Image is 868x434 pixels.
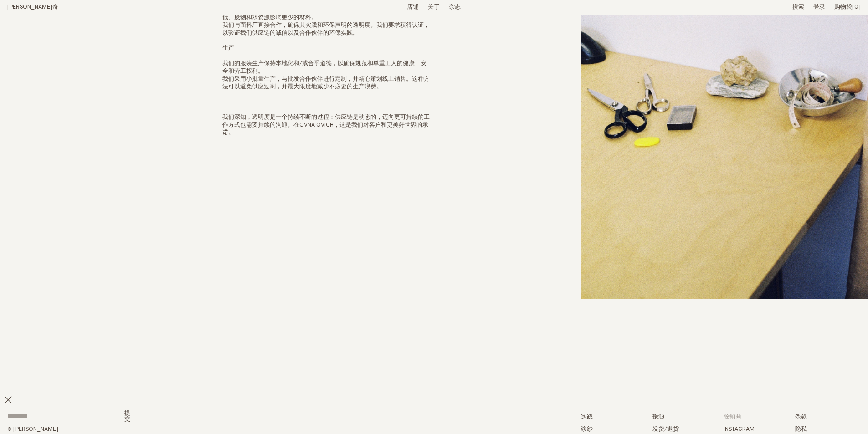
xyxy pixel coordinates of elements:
[581,414,593,419] a: 实践
[652,414,664,419] a: 接触
[581,426,593,432] a: 浆纱
[792,4,804,10] a: 搜索
[428,4,440,10] font: 关于
[795,414,807,419] a: 条款
[813,4,825,10] a: 登录
[834,4,852,10] font: 购物袋
[7,426,58,432] font: © [PERSON_NAME]
[7,4,58,10] a: 家
[222,22,430,36] font: ，确保其实践和环保声明的透明度。我们要求获得认证，以验证我们供应链的诚信以及
[222,45,234,51] font: 生产
[652,426,679,432] a: 发货/退货
[299,30,359,36] font: 合作伙伴的环保实践。
[222,22,282,28] font: 我们与面料厂直接合作
[222,76,430,90] font: 我们采用小批量生产，与批发合作伙伴进行定制，并精心策划线上销售。这种方法可以避免供应过剩，并最大限度地减少不必要的生产浪费。
[124,410,130,422] font: 提交
[222,61,426,74] font: 我们的服装生产保持本地化和/或合乎道德，以确保规范和尊重工人的健康、安全和劳工权利。
[724,426,755,432] a: Instagram
[124,410,135,422] button: 提交
[449,4,461,10] a: 杂志
[222,114,430,136] font: 我们深知，透明度是一个持续不断的过程：供应链是动态的，迈向更可持续的工作方式也需要持续的沟通。在OVNA OVICH，这是我们对客户和更美好世界的承诺。
[852,4,861,10] font: [0]
[428,4,440,11] summary: 关于
[724,414,741,419] a: 经销商
[7,4,58,10] font: [PERSON_NAME]奇
[407,4,419,10] a: 店铺
[795,426,807,432] a: 隐私
[222,7,430,20] font: 每个系列我们都只使用环保纤维。这意味着与传统材料相比，我们选择碳足迹更低、废物和水资源影响更少的材料。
